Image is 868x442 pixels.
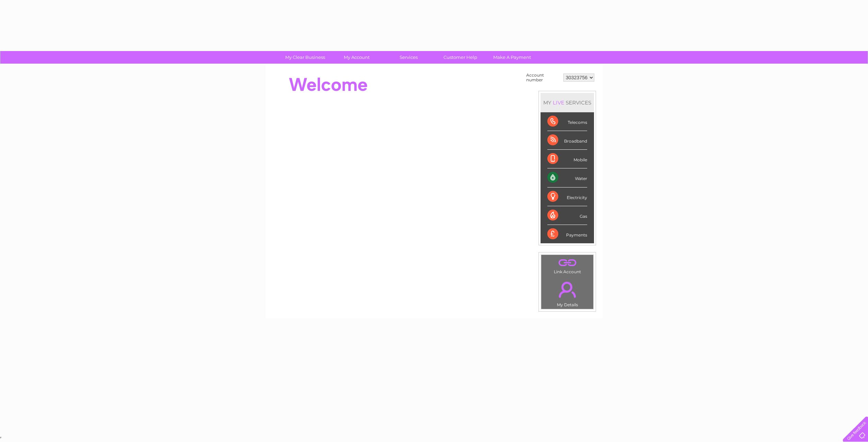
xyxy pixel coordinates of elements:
td: Account number [525,71,562,84]
div: Payments [547,225,587,243]
div: Gas [547,206,587,225]
div: MY SERVICES [541,93,594,112]
a: My Account [329,51,385,64]
a: . [543,278,592,301]
div: Water [547,168,587,187]
a: . [543,257,592,268]
td: Link Account [541,255,594,276]
td: My Details [541,276,594,309]
div: Mobile [547,150,587,168]
div: Electricity [547,187,587,206]
div: Telecoms [547,112,587,131]
a: Services [381,51,437,64]
div: LIVE [551,99,566,106]
div: Broadband [547,131,587,150]
a: Make A Payment [484,51,540,64]
a: Customer Help [432,51,488,64]
a: My Clear Business [277,51,333,64]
